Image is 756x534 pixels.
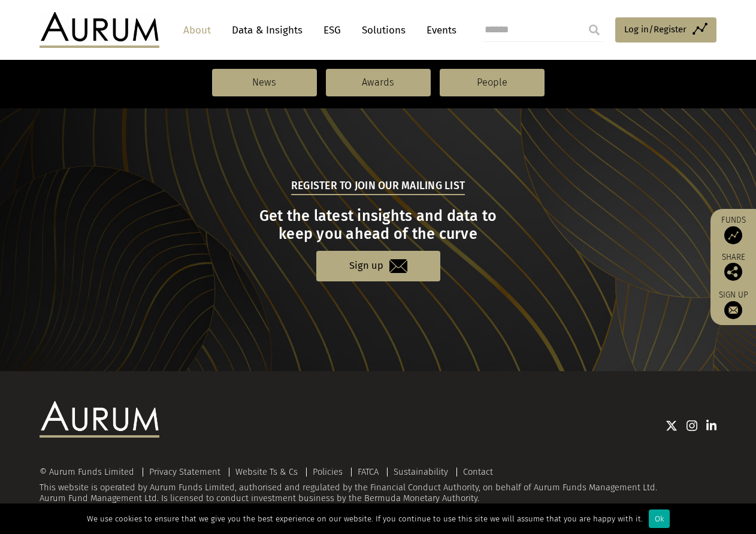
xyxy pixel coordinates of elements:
a: Data & Insights [226,19,309,41]
a: News [212,69,317,96]
img: Aurum Logo [40,401,159,437]
h3: Get the latest insights and data to keep you ahead of the curve [41,207,715,243]
input: Submit [582,18,606,42]
a: Privacy Statement [149,466,220,477]
img: Sign up to our newsletter [724,301,742,319]
div: © Aurum Funds Limited [40,468,140,477]
a: About [177,19,217,41]
div: Ok [649,509,670,528]
img: Share this post [724,263,742,281]
a: People [440,69,545,96]
img: Aurum [40,12,159,48]
h5: Register to join our mailing list [291,178,465,195]
img: Access Funds [724,226,742,244]
span: Log in/Register [624,22,687,37]
a: Contact [463,466,493,477]
a: Funds [716,215,750,244]
img: Twitter icon [666,420,678,432]
a: Sign up [716,290,750,319]
a: Solutions [356,19,412,41]
a: Log in/Register [615,17,716,43]
a: Sustainability [394,466,448,477]
a: Website Ts & Cs [235,466,298,477]
a: ESG [317,19,347,41]
a: Policies [313,466,343,477]
a: FATCA [358,466,379,477]
a: Sign up [316,251,440,281]
div: This website is operated by Aurum Funds Limited, authorised and regulated by the Financial Conduc... [40,468,716,504]
a: Awards [326,69,431,96]
img: Instagram icon [687,420,697,432]
img: Linkedin icon [706,420,717,432]
div: Share [716,253,750,281]
a: Events [421,19,456,41]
